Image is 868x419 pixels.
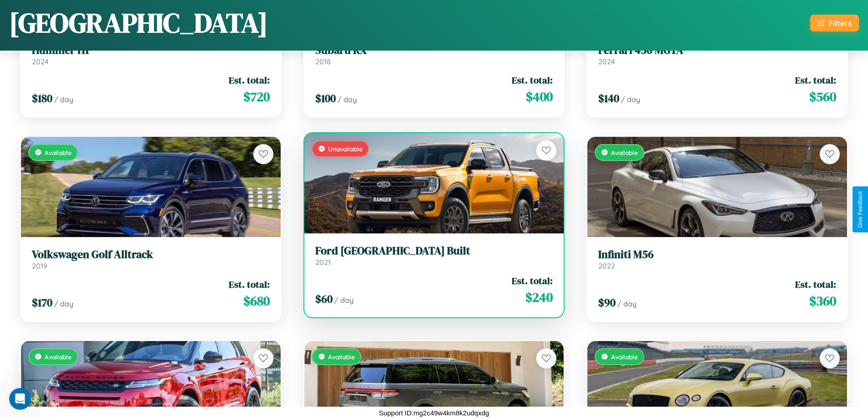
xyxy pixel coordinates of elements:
span: / day [617,299,637,308]
span: $ 100 [315,91,336,106]
a: Infiniti M562022 [598,248,836,270]
h3: Volkswagen Golf Alltrack [32,248,270,261]
iframe: Intercom live chat [9,388,31,410]
div: Give Feedback [857,191,863,228]
h1: [GEOGRAPHIC_DATA] [9,4,268,41]
span: Available [45,353,72,361]
span: $ 90 [598,295,616,310]
div: Filters [829,18,852,28]
span: $ 170 [32,295,52,310]
h3: Subaru RX [315,44,553,57]
span: $ 720 [243,88,270,106]
span: $ 240 [525,288,553,306]
span: Est. total: [795,73,836,87]
span: 2021 [315,258,331,267]
a: Ford [GEOGRAPHIC_DATA] Built2021 [315,244,553,267]
span: 2019 [32,261,47,270]
span: / day [338,95,357,104]
p: Support ID: mg2c49w4km8k2udqxdg [379,407,489,419]
button: Filters [810,15,859,31]
h3: Infiniti M56 [598,248,836,261]
span: Est. total: [795,278,836,291]
span: $ 360 [809,292,836,310]
h3: Ford [GEOGRAPHIC_DATA] Built [315,244,553,258]
h3: Ferrari 456 MGTA [598,44,836,57]
span: $ 60 [315,291,333,306]
span: / day [54,95,73,104]
span: Unavailable [328,145,363,153]
span: Est. total: [229,73,270,87]
span: / day [621,95,640,104]
span: / day [54,299,73,308]
span: Available [45,149,72,156]
a: Subaru RX2018 [315,44,553,66]
span: 2022 [598,261,615,270]
span: $ 560 [809,88,836,106]
span: Available [611,353,638,361]
span: 2018 [315,57,331,66]
span: $ 140 [598,91,619,106]
span: $ 400 [526,88,553,106]
a: Ferrari 456 MGTA2024 [598,44,836,66]
span: 2024 [598,57,615,66]
span: / day [334,295,354,305]
span: Est. total: [512,73,553,87]
span: 2024 [32,57,49,66]
span: $ 180 [32,91,52,106]
span: Available [328,353,355,361]
span: Est. total: [229,278,270,291]
span: Est. total: [512,274,553,287]
a: Volkswagen Golf Alltrack2019 [32,248,270,270]
a: Hummer H12024 [32,44,270,66]
span: $ 680 [243,292,270,310]
span: Available [611,149,638,156]
h3: Hummer H1 [32,44,270,57]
